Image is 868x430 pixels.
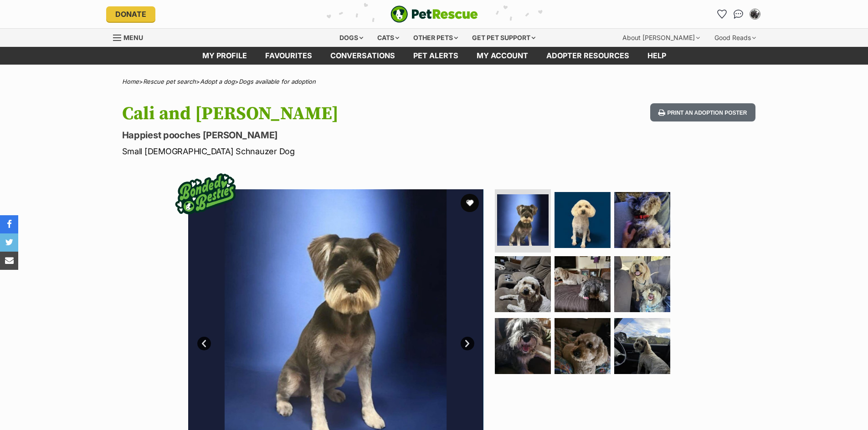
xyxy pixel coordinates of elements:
a: Pet alerts [404,47,467,65]
img: Photo of Cali And Theo [495,256,551,312]
a: Prev [197,337,211,350]
button: My account [748,7,762,21]
p: Happiest pooches [PERSON_NAME] [122,129,508,142]
img: Photo of Cali And Theo [555,256,611,312]
div: > > > [99,78,769,85]
div: About [PERSON_NAME] [616,29,706,47]
div: Dogs [333,29,370,47]
p: Small [DEMOGRAPHIC_DATA] Schnauzer Dog [122,145,508,157]
a: conversations [321,47,404,65]
img: Photo of Cali And Theo [495,318,551,374]
img: Photo of Cali And Theo [497,194,549,246]
img: Photo of Cali And Theo [555,318,611,374]
div: Cats [371,29,406,47]
span: Menu [123,34,143,41]
a: Favourites [256,47,321,65]
a: Help [638,47,675,65]
div: Good Reads [708,29,762,47]
img: Photo of Cali And Theo [614,318,670,374]
a: PetRescue [390,5,478,23]
a: Donate [106,6,155,22]
a: Adopt a dog [200,78,235,85]
h1: Cali and [PERSON_NAME] [122,103,508,124]
button: favourite [461,194,479,212]
ul: Account quick links [715,7,762,21]
img: Kate Stockwell profile pic [750,10,760,19]
a: Home [122,78,139,85]
a: Rescue pet search [143,78,196,85]
div: Other pets [407,29,464,47]
img: bonded besties [169,157,242,230]
a: Adopter resources [537,47,638,65]
a: Conversations [731,7,746,21]
img: logo-e224e6f780fb5917bec1dbf3a21bbac754714ae5b6737aabdf751b685950b380.svg [390,5,478,23]
a: My profile [193,47,256,65]
a: Menu [113,29,149,45]
img: chat-41dd97257d64d25036548639549fe6c8038ab92f7586957e7f3b1b290dea8141.svg [734,10,743,19]
a: Dogs available for adoption [239,78,316,85]
img: Photo of Cali And Theo [614,256,670,312]
a: Favourites [715,7,729,21]
a: My account [467,47,537,65]
img: Photo of Cali And Theo [555,192,611,248]
a: Next [461,337,474,350]
img: Photo of Cali And Theo [614,192,670,248]
div: Get pet support [466,29,542,47]
button: Print an adoption poster [650,103,755,122]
